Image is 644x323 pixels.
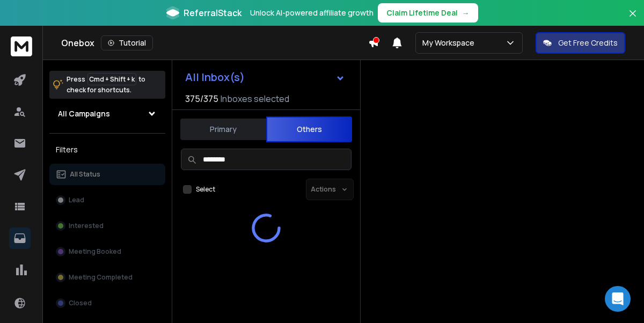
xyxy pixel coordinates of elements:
[67,74,145,96] p: Press to check for shortcuts.
[221,92,289,105] h3: Inboxes selected
[177,67,354,88] button: All Inbox(s)
[250,8,374,18] p: Unlock AI-powered affiliate growth
[536,32,625,54] button: Get Free Credits
[422,38,479,48] p: My Workspace
[61,35,368,50] div: Onebox
[196,185,215,194] label: Select
[626,6,640,32] button: Close banner
[185,92,218,105] span: 375 / 375
[558,38,618,48] p: Get Free Credits
[605,286,631,312] div: Open Intercom Messenger
[378,3,478,23] button: Claim Lifetime Deal→
[58,108,110,119] h1: All Campaigns
[101,35,153,50] button: Tutorial
[185,72,245,83] h1: All Inbox(s)
[49,142,165,157] h3: Filters
[266,116,352,142] button: Others
[462,8,470,18] span: →
[87,73,136,85] span: Cmd + Shift + k
[184,6,241,19] span: ReferralStack
[49,103,165,124] button: All Campaigns
[180,118,266,141] button: Primary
